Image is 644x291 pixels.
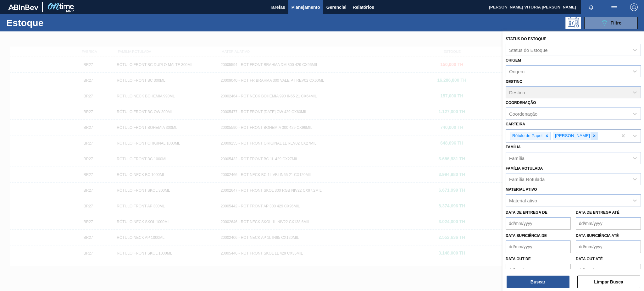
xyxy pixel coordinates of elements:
h1: Estoque [6,19,101,26]
label: Material ativo [506,187,537,192]
input: dd/mm/yyyy [506,217,571,230]
span: Planejamento [291,3,320,11]
label: Origem [506,58,521,63]
input: dd/mm/yyyy [506,240,571,253]
div: [PERSON_NAME] [553,132,591,140]
span: Gerencial [326,3,347,11]
label: Data suficiência de [506,233,547,238]
div: Pogramando: nenhum usuário selecionado [565,17,581,29]
label: Data de Entrega até [576,210,619,215]
label: Data suficiência até [576,233,619,238]
div: Família Rotulada [509,177,545,182]
div: Status do Estoque [509,47,548,52]
span: Relatórios [353,3,374,11]
button: Notificações [581,3,601,12]
label: Data out de [506,257,531,261]
div: Material ativo [509,198,537,203]
div: Coordenação [509,111,537,117]
img: userActions [610,3,618,11]
label: Data out até [576,257,603,261]
label: Família [506,145,521,149]
span: Filtro [611,20,622,25]
img: Logout [630,3,638,11]
input: dd/mm/yyyy [576,217,641,230]
input: dd/mm/yyyy [576,264,641,276]
div: Origem [509,69,525,74]
label: Carteira [506,122,525,126]
div: Rótulo de Papel [510,132,543,140]
span: Tarefas [270,3,285,11]
img: TNhmsLtSVTkK8tSr43FrP2fwEKptu5GPRR3wAAAABJRU5ErkJggg== [8,4,38,10]
label: Data de Entrega de [506,210,547,215]
label: Destino [506,80,522,84]
button: Filtro [584,17,638,29]
input: dd/mm/yyyy [576,240,641,253]
input: dd/mm/yyyy [506,264,571,276]
div: Família [509,155,525,161]
label: Família Rotulada [506,166,543,171]
label: Status do Estoque [506,37,546,41]
label: Coordenação [506,101,536,105]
